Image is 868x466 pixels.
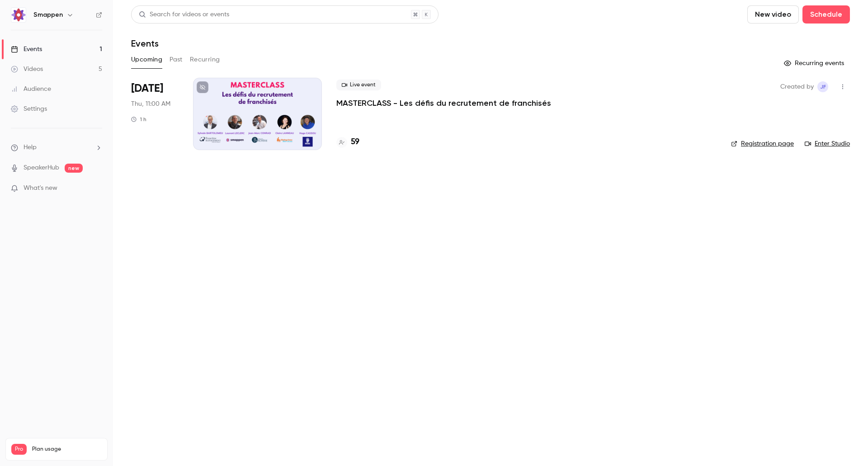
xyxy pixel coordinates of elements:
iframe: Noticeable Trigger [91,184,102,193]
span: What's new [24,184,57,193]
a: Registration page [731,139,794,148]
button: Past [170,52,183,67]
button: Recurring events [780,56,850,71]
img: Smappen [11,8,26,22]
span: new [65,164,83,173]
button: Recurring [190,52,220,67]
button: Schedule [802,5,850,24]
span: [DATE] [131,81,163,96]
div: Audience [11,85,51,94]
h1: Events [131,38,159,49]
a: MASTERCLASS - Les défis du recrutement de franchisés [336,98,551,108]
a: 59 [336,136,359,148]
span: Created by [780,81,814,92]
div: Settings [11,104,47,113]
span: Julie FAVRE [817,81,828,92]
span: Live event [336,80,381,90]
li: help-dropdown-opener [11,143,102,152]
span: Plan usage [32,446,102,453]
div: 1 h [131,116,146,123]
button: New video [747,5,799,24]
button: Upcoming [131,52,162,67]
div: Sep 11 Thu, 11:00 AM (Europe/Paris) [131,78,179,150]
span: Help [24,143,37,152]
h4: 59 [351,136,359,148]
a: SpeakerHub [24,163,59,173]
a: Enter Studio [805,139,850,148]
h6: Smappen [33,10,63,19]
div: Events [11,45,42,54]
div: Search for videos or events [139,10,229,19]
span: Pro [11,444,27,455]
span: Thu, 11:00 AM [131,99,170,108]
span: JF [820,81,826,92]
div: Videos [11,65,43,74]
